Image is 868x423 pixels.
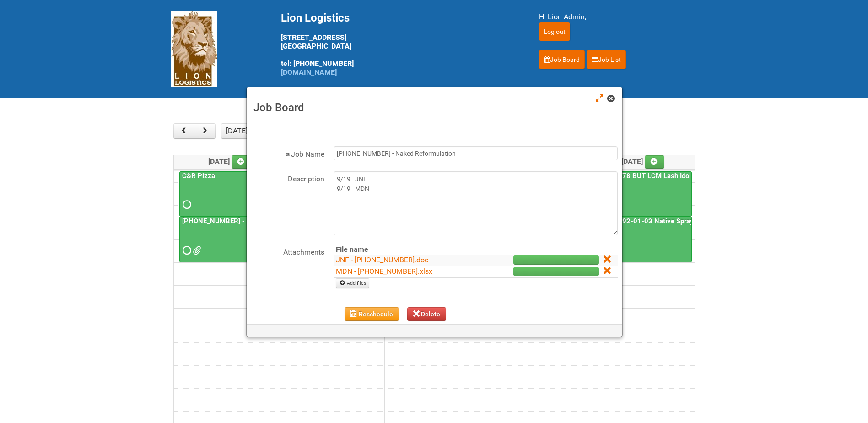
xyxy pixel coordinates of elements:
button: [DATE] [221,123,252,139]
h3: Job Board [253,101,615,114]
a: Add an event [645,155,665,169]
a: C&R Pizza [180,172,217,180]
a: Lion Logistics [171,44,217,53]
label: Attachments [251,244,324,258]
a: 25-047392-01-03 Native Spray Rapid Response [592,217,692,262]
a: Add files [336,278,369,288]
a: 25-058978 BUT LCM Lash Idole US / Retest [592,171,692,217]
button: Reschedule [345,307,399,321]
input: Log out [539,22,570,41]
span: [DATE] [208,157,252,166]
a: MDN - [PHONE_NUMBER].xlsx [336,267,432,276]
a: [PHONE_NUMBER] - Naked Reformulation [179,217,279,262]
span: Requested [183,201,189,208]
label: Description [251,171,324,184]
a: C&R Pizza [179,171,279,217]
a: Job Board [539,50,585,69]
span: Requested [183,247,189,254]
a: Add an event [232,155,252,169]
a: [PHONE_NUMBER] - Naked Reformulation [180,217,313,225]
span: [DATE] [621,157,665,166]
a: 25-047392-01-03 Native Spray Rapid Response [593,217,747,225]
a: 25-058978 BUT LCM Lash Idole US / Retest [593,172,733,180]
label: Job Name [251,146,324,160]
th: File name [334,244,478,255]
div: Hi Lion Admin, [539,11,697,22]
a: [DOMAIN_NAME] [281,68,337,76]
div: [STREET_ADDRESS] [GEOGRAPHIC_DATA] tel: [PHONE_NUMBER] [281,11,516,76]
a: Job List [587,50,626,69]
button: Delete [407,307,447,321]
a: JNF - [PHONE_NUMBER].doc [336,255,428,264]
textarea: 9/19 - JNF 9/19 - MDN [334,171,618,235]
span: Lion Logistics [281,11,350,24]
span: MDN - 25-055556-01.xlsx JNF - 25-055556-01.doc [193,247,199,254]
img: Lion Logistics [171,11,217,87]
